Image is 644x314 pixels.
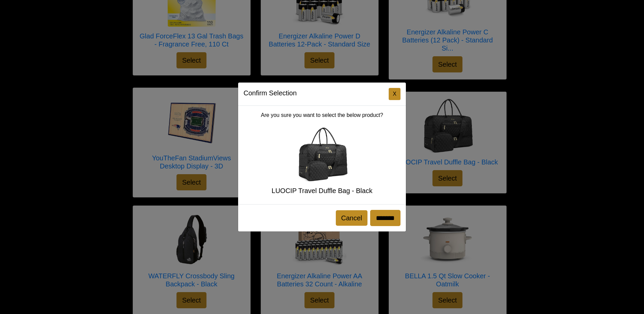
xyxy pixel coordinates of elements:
h5: LUOCIP Travel Duffle Bag - Black [244,187,400,195]
button: Cancel [336,210,367,226]
h5: Confirm Selection [244,88,297,98]
img: LUOCIP Travel Duffle Bag - Black [295,127,349,181]
button: Close [389,88,400,100]
div: Are you sure you want to select the below product? [238,106,406,204]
